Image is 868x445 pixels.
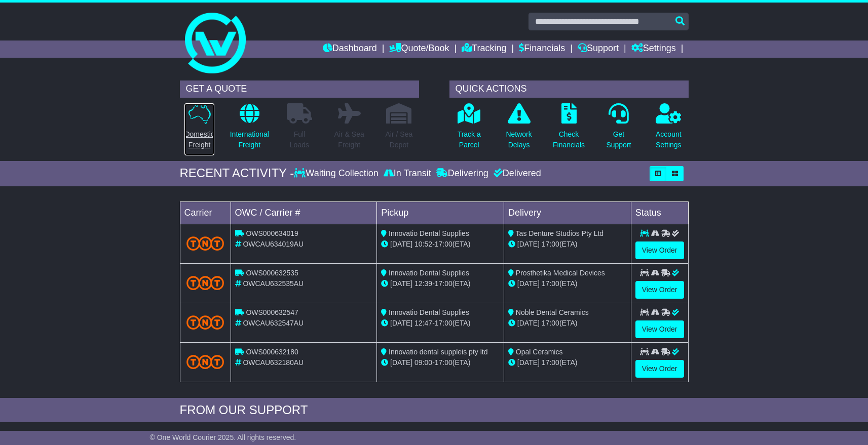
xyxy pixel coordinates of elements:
a: InternationalFreight [230,103,270,156]
span: 12:47 [414,319,432,327]
td: Status [631,201,688,224]
span: Prosthetika Medical Devices [516,269,605,277]
img: TNT_Domestic.png [186,315,224,329]
a: View Order [635,360,684,378]
span: OWS000632535 [246,269,298,277]
span: Innovatio dental suppleis pty ltd [389,348,487,356]
p: Check Financials [553,129,585,150]
div: Delivering [434,168,491,179]
span: [DATE] [390,319,412,327]
span: Innovatio Dental Supplies [389,308,469,316]
span: Opal Ceramics [516,348,563,356]
a: View Order [635,241,684,259]
a: Financials [519,41,565,58]
span: OWS000634019 [246,229,298,237]
div: QUICK ACTIONS [449,80,689,98]
span: OWCAU632180AU [243,358,304,367]
td: Carrier [180,201,231,224]
span: © One World Courier 2025. All rights reserved. [150,433,296,441]
p: Account Settings [656,129,682,150]
a: View Order [635,281,684,299]
span: 17:00 [435,358,452,367]
a: CheckFinancials [552,103,585,156]
span: Innovatio Dental Supplies [389,269,469,277]
span: 09:00 [414,358,432,367]
p: Track a Parcel [458,129,481,150]
span: OWS000632180 [246,348,298,356]
a: Quote/Book [389,41,449,58]
div: (ETA) [508,278,627,289]
p: Full Loads [287,129,312,150]
span: [DATE] [390,279,412,288]
img: TNT_Domestic.png [186,355,224,369]
a: DomesticFreight [184,103,214,156]
p: Network Delays [506,129,532,150]
span: 10:52 [414,240,432,248]
span: OWCAU632535AU [243,279,304,288]
a: AccountSettings [655,103,682,156]
div: Waiting Collection [294,168,381,179]
span: [DATE] [517,240,540,248]
p: Get Support [606,129,631,150]
span: 17:00 [435,279,452,288]
span: [DATE] [517,358,540,367]
img: TNT_Domestic.png [186,236,224,250]
span: 12:39 [414,279,432,288]
a: GetSupport [606,103,631,156]
div: - (ETA) [381,357,500,368]
div: - (ETA) [381,239,500,250]
a: Settings [631,41,676,58]
span: [DATE] [517,279,540,288]
div: (ETA) [508,239,627,250]
span: 17:00 [435,240,452,248]
p: Air / Sea Depot [386,129,413,150]
div: Delivered [491,168,541,179]
div: (ETA) [508,357,627,368]
span: 17:00 [542,279,559,288]
a: View Order [635,320,684,338]
span: 17:00 [542,319,559,327]
div: (ETA) [508,318,627,329]
span: Tas Denture Studios Pty Ltd [516,229,604,237]
p: Domestic Freight [184,129,214,150]
span: 17:00 [542,358,559,367]
p: International Freight [230,129,269,150]
a: Dashboard [323,41,377,58]
div: In Transit [381,168,434,179]
div: FROM OUR SUPPORT [180,403,689,418]
span: OWS000632547 [246,308,298,316]
td: Delivery [504,201,631,224]
span: 17:00 [435,319,452,327]
span: [DATE] [390,358,412,367]
td: Pickup [377,201,504,224]
div: - (ETA) [381,318,500,329]
a: NetworkDelays [505,103,532,156]
span: Innovatio Dental Supplies [389,229,469,237]
div: RECENT ACTIVITY - [180,166,294,181]
span: OWCAU632547AU [243,319,304,327]
a: Tracking [462,41,506,58]
p: Air & Sea Freight [334,129,364,150]
td: OWC / Carrier # [231,201,377,224]
span: [DATE] [517,319,540,327]
span: Noble Dental Ceramics [516,308,589,316]
img: TNT_Domestic.png [186,276,224,290]
div: GET A QUOTE [180,80,419,98]
span: 17:00 [542,240,559,248]
span: [DATE] [390,240,412,248]
a: Track aParcel [457,103,481,156]
a: Support [578,41,619,58]
div: - (ETA) [381,278,500,289]
span: OWCAU634019AU [243,240,304,248]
